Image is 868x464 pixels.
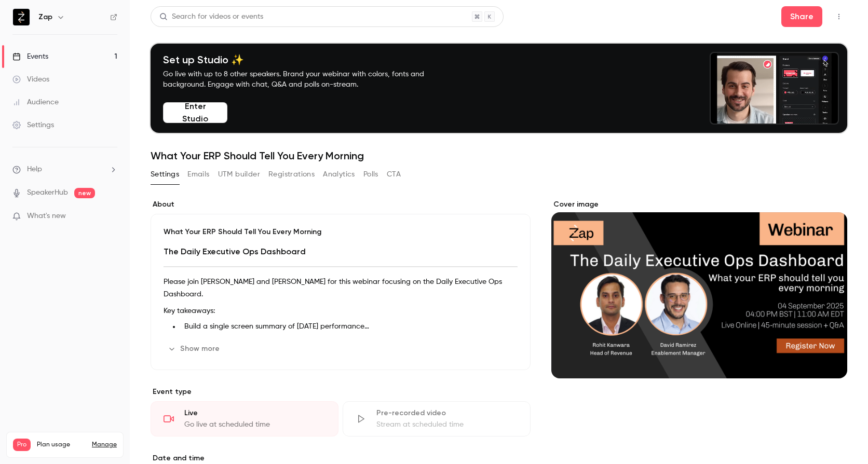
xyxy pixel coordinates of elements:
[781,6,822,27] button: Share
[323,166,355,183] button: Analytics
[184,408,325,418] div: Live
[151,453,531,463] label: Date and time
[180,321,518,332] li: Build a single screen summary of [DATE] performance
[12,97,59,107] div: Audience
[27,164,42,175] span: Help
[92,441,117,449] a: Manage
[12,51,48,62] div: Events
[164,245,518,258] h2: The Daily Executive Ops Dashboard
[37,441,86,449] span: Plan usage
[187,166,209,183] button: Emails
[163,69,449,90] p: Go live with up to 8 other speakers. Brand your webinar with colors, fonts and background. Engage...
[105,212,117,221] iframe: Noticeable Trigger
[363,166,378,183] button: Polls
[184,419,325,430] div: Go live at scheduled time
[551,199,847,378] section: Cover image
[387,166,401,183] button: CTA
[151,199,531,210] label: About
[376,408,518,418] div: Pre-recorded video
[12,74,49,85] div: Videos
[38,12,52,22] h6: Zap
[376,419,518,430] div: Stream at scheduled time
[151,401,338,436] div: LiveGo live at scheduled time
[12,164,117,175] li: help-dropdown-opener
[343,401,531,436] div: Pre-recorded videoStream at scheduled time
[164,227,518,237] p: What Your ERP Should Tell You Every Morning
[27,187,68,198] a: SpeakerHub
[551,199,847,210] label: Cover image
[13,9,30,25] img: Zap
[218,166,260,183] button: UTM builder
[164,305,518,317] p: Key takeaways:
[164,276,518,301] p: Please join [PERSON_NAME] and [PERSON_NAME] for this webinar focusing on the Daily Executive Ops ...
[12,120,54,130] div: Settings
[74,188,95,198] span: new
[151,387,531,397] p: Event type
[27,211,66,222] span: What's new
[151,166,179,183] button: Settings
[164,340,226,357] button: Show more
[268,166,315,183] button: Registrations
[159,11,263,22] div: Search for videos or events
[163,53,449,66] h4: Set up Studio ✨
[163,102,227,123] button: Enter Studio
[13,439,31,451] span: Pro
[151,149,847,162] h1: What Your ERP Should Tell You Every Morning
